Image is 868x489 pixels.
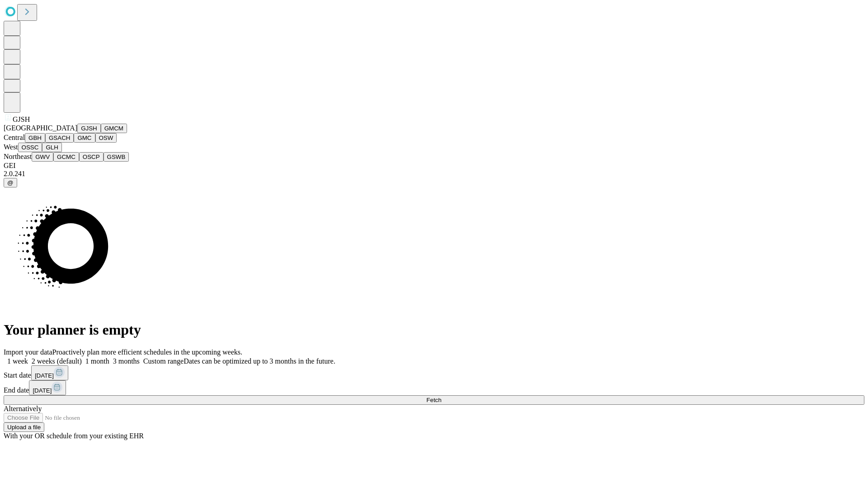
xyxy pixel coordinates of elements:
[4,134,25,141] span: Central
[4,365,864,380] div: Start date
[33,387,52,394] span: [DATE]
[31,365,68,380] button: [DATE]
[45,133,74,143] button: GSACH
[4,170,864,178] div: 2.0.241
[143,357,184,365] span: Custom range
[4,321,864,338] h1: Your planner is empty
[4,422,44,432] button: Upload a file
[7,179,14,186] span: @
[184,357,335,365] span: Dates can be optimized up to 3 months in the future.
[95,133,117,143] button: OSW
[29,380,66,395] button: [DATE]
[35,372,54,379] span: [DATE]
[104,152,129,162] button: GSWB
[85,357,109,365] span: 1 month
[13,115,30,123] span: GJSH
[4,124,77,132] span: [GEOGRAPHIC_DATA]
[53,152,79,162] button: GCMC
[113,357,140,365] span: 3 months
[7,357,28,365] span: 1 week
[4,395,864,405] button: Fetch
[42,143,61,152] button: GLH
[426,397,441,403] span: Fetch
[4,178,17,187] button: @
[4,153,32,160] span: Northeast
[4,143,18,151] span: West
[4,405,42,412] span: Alternatively
[32,357,82,365] span: 2 weeks (default)
[4,432,144,440] span: With your OR schedule from your existing EHR
[4,348,52,356] span: Import your data
[4,380,864,395] div: End date
[18,143,42,152] button: OSSC
[52,348,242,356] span: Proactively plan more efficient schedules in the upcoming weeks.
[4,162,864,170] div: GEI
[77,124,101,133] button: GJSH
[25,133,45,143] button: GBH
[32,152,53,162] button: GWV
[101,124,127,133] button: GMCM
[74,133,95,143] button: GMC
[79,152,104,162] button: OSCP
